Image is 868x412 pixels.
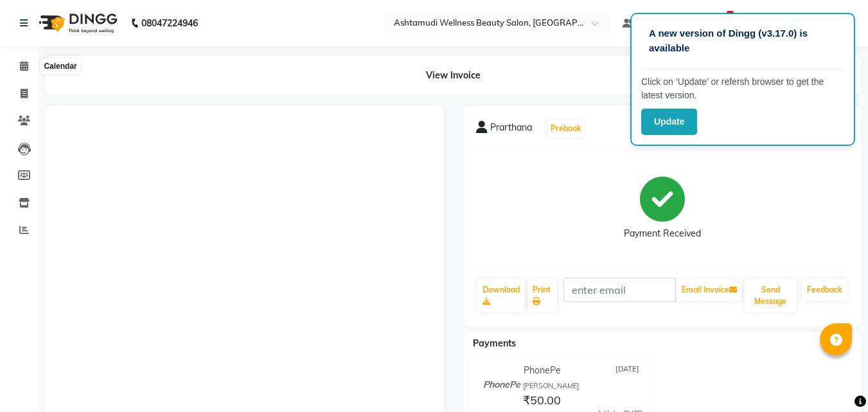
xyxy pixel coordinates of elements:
div: View Invoice [45,56,862,95]
input: enter email [563,278,676,302]
a: Download [477,279,525,312]
span: [DATE] [616,364,639,377]
a: Print [527,279,557,312]
span: Prarthana [490,121,532,139]
span: 1 [727,11,734,20]
button: Prebook [547,120,585,138]
div: Calendar [40,58,80,74]
img: logo [33,5,121,41]
span: ₹50.00 [523,393,561,411]
p: A new version of Dingg (v3.17.0) is available [649,26,837,55]
a: Feedback [802,279,847,301]
b: 08047224946 [141,5,198,41]
div: [PERSON_NAME] [523,381,642,391]
span: Payments [473,337,516,349]
button: Email Invoice [677,279,742,301]
iframe: chat widget [814,361,855,399]
span: PhonePe [524,364,561,377]
div: Payment Received [624,227,701,240]
button: Update [641,109,697,135]
p: Click on ‘Update’ or refersh browser to get the latest version. [641,75,844,102]
button: Send Message [745,279,797,312]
